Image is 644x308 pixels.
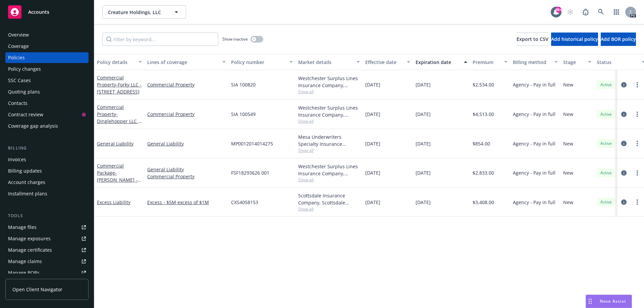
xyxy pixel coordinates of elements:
button: Market details [296,54,363,70]
div: Manage claims [8,256,42,267]
span: [DATE] [365,140,380,147]
a: General Liability [147,166,226,173]
div: Billing updates [8,166,42,176]
a: Policies [5,52,89,63]
button: Billing method [510,54,560,70]
span: Export to CSV [517,36,548,42]
div: Westchester Surplus Lines Insurance Company, Chubb Group, Amwins [298,104,360,118]
button: Lines of coverage [145,54,228,70]
div: Stage [563,59,584,66]
span: New [563,169,573,176]
span: SIA 100820 [231,81,256,88]
a: more [633,139,641,147]
div: Policies [8,52,25,63]
span: Agency - Pay in full [513,199,555,206]
span: Show all [298,147,360,153]
div: Manage certificates [8,245,52,255]
button: Creature Holdings, LLC [102,5,186,19]
span: Active [599,111,613,117]
div: Westchester Surplus Lines Insurance Company, Chubb Group, RT Specialty Insurance Services, LLC (R... [298,163,360,177]
span: Agency - Pay in full [513,81,555,88]
span: Agency - Pay in full [513,140,555,147]
a: circleInformation [620,139,628,147]
div: Manage files [8,222,37,233]
span: $3,408.00 [473,199,494,206]
span: Add historical policy [551,36,598,42]
div: Account charges [8,177,45,188]
a: Accounts [5,3,89,21]
a: Quoting plans [5,86,89,97]
span: Manage exposures [5,233,89,244]
span: [DATE] [416,81,431,88]
button: Add historical policy [551,33,598,46]
span: SIA 100549 [231,111,256,118]
span: Show all [298,118,360,124]
a: Contacts [5,98,89,109]
button: Expiration date [413,54,470,70]
a: Coverage [5,41,89,52]
div: Policy number [231,59,285,66]
a: more [633,81,641,89]
a: circleInformation [620,81,628,89]
a: circleInformation [620,198,628,206]
span: Open Client Navigator [12,286,62,293]
span: $854.00 [473,140,490,147]
span: - Dinglehopper LLC - 414 - 416 Courtland [97,111,142,131]
div: Invoices [8,154,26,165]
span: Agency - Pay in full [513,169,555,176]
span: Accounts [28,9,49,15]
div: Effective date [365,59,403,66]
a: Manage files [5,222,89,233]
div: Status [597,59,638,66]
span: [DATE] [365,81,380,88]
span: $2,534.00 [473,81,494,88]
div: Quoting plans [8,86,40,97]
a: Commercial Property [147,81,226,88]
div: Policy changes [8,64,41,74]
a: Commercial Package [97,163,138,197]
span: [DATE] [416,199,431,206]
span: Active [599,82,613,88]
a: General Liability [97,140,133,147]
a: Commercial Property [147,111,226,118]
span: Show all [298,177,360,183]
span: Agency - Pay in full [513,111,555,118]
a: Overview [5,29,89,40]
button: Policy details [94,54,145,70]
span: Creature Holdings, LLC [108,9,166,16]
a: Invoices [5,154,89,165]
a: Billing updates [5,166,89,176]
div: Coverage gap analysis [8,121,58,131]
a: Commercial Property [97,74,142,95]
div: Overview [8,29,29,40]
a: Policy changes [5,64,89,74]
button: Effective date [363,54,413,70]
a: circleInformation [620,110,628,118]
div: Coverage [8,41,29,52]
span: Show inactive [222,36,248,42]
span: - Forky LLC - [STREET_ADDRESS] [97,81,142,95]
a: Coverage gap analysis [5,121,89,131]
a: Start snowing [563,5,577,19]
div: Lines of coverage [147,59,218,66]
div: Tools [5,212,89,219]
a: Contract review [5,109,89,120]
span: $2,833.00 [473,169,494,176]
div: Westchester Surplus Lines Insurance Company, Chubb Group, Amwins [298,75,360,89]
span: New [563,111,573,118]
span: New [563,199,573,206]
a: Search [594,5,608,19]
a: Excess - $5M excess of $1M [147,199,226,206]
span: $4,513.00 [473,111,494,118]
span: [DATE] [416,169,431,176]
a: General Liability [147,140,226,147]
a: more [633,110,641,118]
span: CXS4058153 [231,199,258,206]
a: Commercial Property [147,173,226,180]
button: Add BOR policy [601,33,636,46]
a: Manage BORs [5,267,89,278]
a: Account charges [5,177,89,188]
span: Active [599,170,613,176]
span: [DATE] [416,140,431,147]
div: Drag to move [586,295,594,308]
